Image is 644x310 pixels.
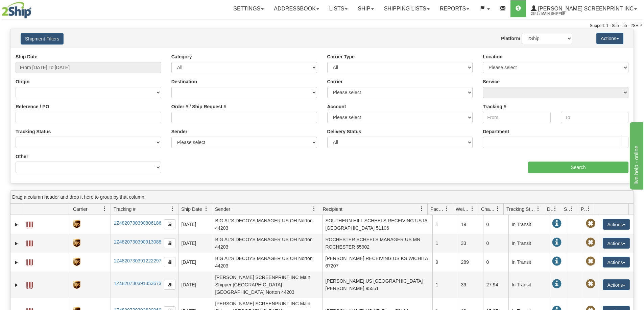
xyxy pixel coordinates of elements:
span: Pickup Status [581,206,587,213]
td: In Transit [508,234,549,253]
td: [PERSON_NAME] US [GEOGRAPHIC_DATA] [PERSON_NAME] 95551 [322,272,432,298]
span: In Transit [552,257,562,266]
span: Recipient [323,206,342,213]
a: Shipment Issues filter column settings [566,203,578,215]
a: Reports [435,0,474,17]
td: [DATE] [178,272,212,298]
button: Actions [603,238,630,249]
a: Expand [13,282,20,288]
a: Label [26,219,33,229]
td: [DATE] [178,215,212,234]
td: 1 [432,272,458,298]
span: Pickup Not Assigned [586,219,595,228]
td: SOUTHERN HILL SCHEELS RECEIVING US IA [GEOGRAPHIC_DATA] 51106 [322,215,432,234]
a: Tracking # filter column settings [167,203,178,215]
img: 8 - UPS [73,258,80,266]
td: 0 [483,215,508,234]
span: Carrier [73,206,88,213]
label: Location [483,53,502,60]
a: 1Z4820730391353673 [114,281,161,286]
a: Ship Date filter column settings [200,203,212,215]
a: Sender filter column settings [308,203,320,215]
img: 8 - UPS [73,220,80,228]
button: Copy to clipboard [164,238,175,248]
button: Actions [603,257,630,267]
span: Sender [215,206,230,213]
a: Delivery Status filter column settings [549,203,561,215]
td: In Transit [508,215,549,234]
a: 1Z4820730390913088 [114,239,161,245]
td: 9 [432,253,458,272]
span: Packages [430,206,445,213]
label: Delivery Status [327,128,361,135]
td: 19 [458,215,483,234]
a: Weight filter column settings [467,203,478,215]
span: Pickup Not Assigned [586,279,595,289]
a: Label [26,279,33,290]
span: Pickup Not Assigned [586,238,595,247]
a: Expand [13,221,20,228]
a: Lists [324,0,353,17]
td: 1 [432,234,458,253]
td: [PERSON_NAME] RECEIVING US KS WICHITA 67207 [322,253,432,272]
a: Settings [228,0,269,17]
td: 27.94 [483,272,508,298]
td: [DATE] [178,253,212,272]
span: Ship Date [181,206,202,213]
td: 39 [458,272,483,298]
div: Support: 1 - 855 - 55 - 2SHIP [2,23,642,29]
a: Label [26,256,33,267]
td: 33 [458,234,483,253]
label: Carrier Type [327,53,355,60]
a: Ship [353,0,379,17]
span: Pickup Not Assigned [586,257,595,266]
button: Actions [603,279,630,290]
td: In Transit [508,272,549,298]
div: live help - online [5,4,63,12]
a: Label [26,237,33,248]
button: Copy to clipboard [164,219,175,229]
td: 0 [483,234,508,253]
input: Search [528,162,628,173]
td: [PERSON_NAME] SCREENPRINT INC Main Shipper [GEOGRAPHIC_DATA] [GEOGRAPHIC_DATA] Norton 44203 [212,272,322,298]
a: Tracking Status filter column settings [532,203,544,215]
label: Account [327,103,346,110]
span: 2642 / Main Shipper [531,10,582,17]
span: [PERSON_NAME] Screenprint Inc [536,6,634,11]
label: Order # / Ship Request # [171,103,226,110]
img: 8 - UPS [73,239,80,247]
a: Carrier filter column settings [99,203,111,215]
button: Copy to clipboard [164,257,175,267]
td: 0 [483,253,508,272]
a: Packages filter column settings [441,203,453,215]
a: 1Z4820730391222297 [114,258,161,263]
input: From [483,112,550,123]
td: [DATE] [178,234,212,253]
a: Recipient filter column settings [416,203,427,215]
label: Carrier [327,78,343,85]
span: In Transit [552,279,562,289]
label: Tracking Status [16,128,51,135]
a: Pickup Status filter column settings [583,203,595,215]
span: Delivery Status [547,206,553,213]
td: BIG AL'S DECOYS MANAGER US OH Norton 44203 [212,234,322,253]
span: In Transit [552,219,562,228]
img: logo2642.jpg [2,2,31,19]
td: 1 [432,215,458,234]
span: Weight [456,206,470,213]
span: In Transit [552,238,562,247]
label: Sender [171,128,187,135]
label: Department [483,128,509,135]
label: Origin [16,78,29,85]
iframe: chat widget [628,120,643,189]
label: Other [16,153,28,160]
button: Copy to clipboard [164,280,175,290]
a: Addressbook [269,0,324,17]
span: Tracking # [114,206,136,213]
label: Ship Date [16,53,38,60]
button: Actions [596,33,623,44]
a: 1Z4820730390806186 [114,220,161,226]
label: Service [483,78,500,85]
a: Shipping lists [379,0,435,17]
div: grid grouping header [10,191,634,204]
